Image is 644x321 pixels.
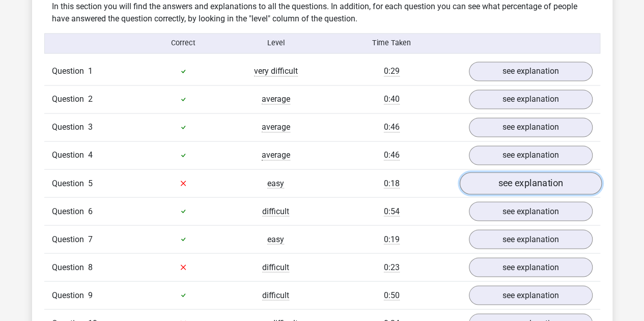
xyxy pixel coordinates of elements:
[254,66,298,76] span: very difficult
[52,149,88,161] span: Question
[88,262,93,272] span: 8
[384,66,400,76] span: 0:29
[469,229,593,249] a: see explanation
[469,90,593,109] a: see explanation
[262,206,289,216] span: difficult
[322,38,461,49] div: Time Taken
[262,262,289,272] span: difficult
[88,290,93,300] span: 9
[52,289,88,301] span: Question
[267,178,284,188] span: easy
[44,1,600,25] div: In this section you will find the answers and explanations to all the questions. In addition, for...
[469,201,593,221] a: see explanation
[230,38,322,49] div: Level
[384,122,400,132] span: 0:46
[469,285,593,305] a: see explanation
[88,66,93,76] span: 1
[267,234,284,244] span: easy
[52,233,88,245] span: Question
[469,62,593,81] a: see explanation
[88,206,93,216] span: 6
[384,94,400,104] span: 0:40
[384,206,400,216] span: 0:54
[52,177,88,189] span: Question
[469,145,593,165] a: see explanation
[262,94,290,104] span: average
[262,122,290,132] span: average
[262,150,290,160] span: average
[88,94,93,104] span: 2
[384,290,400,300] span: 0:50
[469,257,593,277] a: see explanation
[459,172,601,194] a: see explanation
[88,150,93,160] span: 4
[52,93,88,105] span: Question
[469,118,593,137] a: see explanation
[52,261,88,273] span: Question
[52,205,88,217] span: Question
[384,262,400,272] span: 0:23
[88,122,93,132] span: 3
[88,178,93,188] span: 5
[384,234,400,244] span: 0:19
[88,234,93,244] span: 7
[137,38,230,49] div: Correct
[384,178,400,188] span: 0:18
[52,121,88,133] span: Question
[52,65,88,77] span: Question
[384,150,400,160] span: 0:46
[262,290,289,300] span: difficult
